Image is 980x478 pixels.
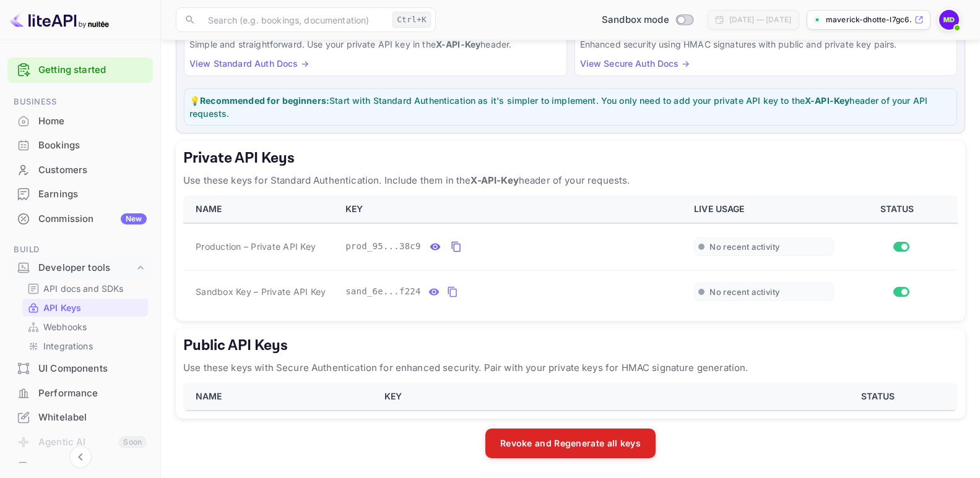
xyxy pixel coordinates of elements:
[7,243,153,257] span: Build
[22,280,148,297] div: API docs and SDKs
[580,58,690,69] a: View Secure Auth Docs →
[729,14,791,25] div: [DATE] — [DATE]
[189,38,562,51] p: Simple and straightforward. Use your private API key in the header.
[183,383,958,411] table: public api keys table
[38,63,147,77] a: Getting started
[183,383,377,411] th: NAME
[939,10,959,30] img: Maverick Dhotte
[27,282,143,295] a: API docs and SDKs
[22,299,148,317] div: API Keys
[7,109,153,134] div: Home
[7,357,153,381] div: UI Components
[189,58,309,69] a: View Standard Auth Docs →
[7,158,153,182] div: Customers
[22,337,148,355] div: Integrations
[27,320,143,333] a: Webhooks
[7,158,153,181] a: Customers
[709,287,779,297] span: No recent activity
[7,406,153,430] div: Whitelabel
[687,195,841,223] th: LIVE USAGE
[7,257,153,279] div: Developer tools
[38,187,147,202] div: Earnings
[38,212,147,226] div: Commission
[345,285,421,298] span: sand_6e...f224
[338,195,687,223] th: KEY
[43,301,81,314] p: API Keys
[805,95,849,106] strong: X-API-Key
[7,134,153,158] div: Bookings
[7,382,153,404] a: Performance
[377,383,803,411] th: KEY
[7,207,153,231] div: CommissionNew
[709,242,779,252] span: No recent activity
[7,207,153,230] a: CommissionNew
[7,95,153,109] span: Business
[470,174,518,186] strong: X-API-Key
[183,195,958,314] table: private api keys table
[27,301,143,314] a: API Keys
[38,461,147,475] div: API Logs
[803,383,958,411] th: STATUS
[22,318,148,336] div: Webhooks
[597,13,698,27] div: Switch to Production mode
[43,320,87,333] p: Webhooks
[38,261,134,275] div: Developer tools
[436,39,480,49] strong: X-API-Key
[7,109,153,132] a: Home
[7,406,153,429] a: Whitelabel
[7,182,153,205] a: Earnings
[7,182,153,207] div: Earnings
[580,38,952,51] p: Enhanced security using HMAC signatures with public and private key pairs.
[392,12,431,28] div: Ctrl+K
[196,240,316,253] span: Production – Private API Key
[183,195,338,223] th: NAME
[38,362,147,376] div: UI Components
[183,336,958,356] h5: Public API Keys
[43,282,124,295] p: API docs and SDKs
[485,429,656,458] button: Revoke and Regenerate all keys
[38,139,147,153] div: Bookings
[38,114,147,129] div: Home
[7,134,153,156] a: Bookings
[38,411,147,425] div: Whitelabel
[7,382,153,406] div: Performance
[826,14,912,25] p: maverick-dhotte-l7gc6....
[27,339,143,352] a: Integrations
[38,386,147,401] div: Performance
[69,446,92,468] button: Collapse navigation
[10,10,109,30] img: LiteAPI logo
[43,339,93,352] p: Integrations
[183,361,958,375] p: Use these keys with Secure Authentication for enhanced security. Pair with your private keys for ...
[183,148,958,168] h5: Private API Keys
[38,163,147,177] div: Customers
[7,58,153,83] div: Getting started
[345,240,421,253] span: prod_95...38c9
[200,95,329,106] strong: Recommended for beginners:
[201,7,388,32] input: Search (e.g. bookings, documentation)
[196,286,326,297] span: Sandbox Key – Private API Key
[841,195,958,223] th: STATUS
[183,173,958,188] p: Use these keys for Standard Authentication. Include them in the header of your requests.
[7,357,153,380] a: UI Components
[189,94,952,120] p: 💡 Start with Standard Authentication as it's simpler to implement. You only need to add your priv...
[602,13,669,27] span: Sandbox mode
[121,213,147,224] div: New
